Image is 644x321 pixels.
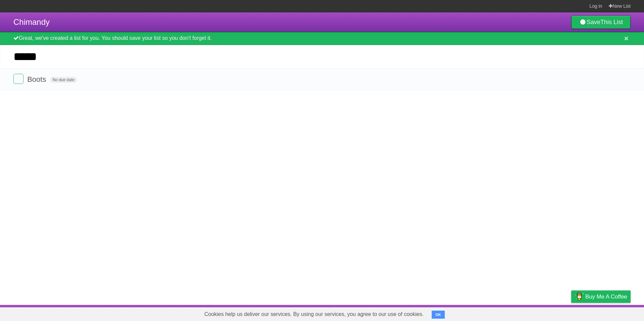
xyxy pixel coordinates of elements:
[504,307,531,319] a: Developers
[575,291,584,302] img: Buy me a coffee
[198,308,430,321] span: Cookies help us deliver our services. By using our services, you agree to our use of cookies.
[562,307,580,319] a: Privacy
[27,75,48,84] span: Boots
[588,307,631,319] a: Suggest a feature
[432,311,445,319] button: OK
[600,19,623,25] b: This List
[540,307,554,319] a: Terms
[482,307,496,319] a: About
[585,291,627,303] span: Buy me a coffee
[50,77,77,83] span: No due date
[13,74,23,84] label: Done
[13,17,50,26] span: Chimandy
[571,290,631,303] a: Buy me a coffee
[571,15,631,29] a: SaveThis List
